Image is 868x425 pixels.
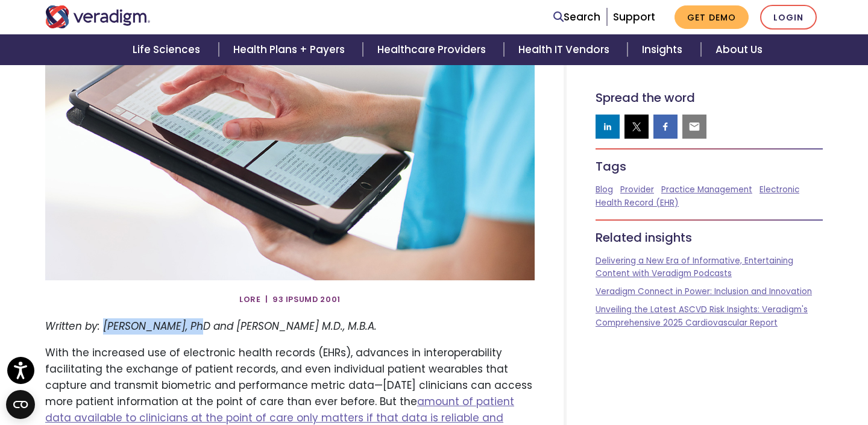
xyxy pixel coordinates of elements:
[118,34,218,65] a: Life Sciences
[659,121,671,133] img: facebook sharing button
[675,5,749,29] a: Get Demo
[631,121,643,133] img: twitter sharing button
[596,184,613,195] a: Blog
[6,390,35,419] button: Open CMP widget
[596,230,823,245] h5: Related insights
[701,34,777,65] a: About Us
[239,290,341,309] span: Lore | 93 Ipsumd 2001
[504,34,627,65] a: Health IT Vendors
[219,34,363,65] a: Health Plans + Payers
[602,121,614,133] img: linkedin sharing button
[596,255,793,280] a: Delivering a New Era of Informative, Entertaining Content with Veradigm Podcasts
[363,34,504,65] a: Healthcare Providers
[613,10,655,24] a: Support
[596,304,808,329] a: Unveiling the Latest ASCVD Risk Insights: Veradigm's Comprehensive 2025 Cardiovascular Report
[620,184,654,195] a: Provider
[596,159,823,174] h5: Tags
[596,286,812,297] a: Veradigm Connect in Power: Inclusion and Innovation
[45,5,151,28] img: Veradigm logo
[553,9,600,25] a: Search
[596,90,823,105] h5: Spread the word
[661,184,752,195] a: Practice Management
[627,34,700,65] a: Insights
[760,5,817,30] a: Login
[688,121,700,133] img: email sharing button
[637,350,854,411] iframe: Drift Chat Widget
[596,184,799,209] a: Electronic Health Record (EHR)
[45,319,377,333] em: Written by: [PERSON_NAME], PhD and [PERSON_NAME] M.D., M.B.A.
